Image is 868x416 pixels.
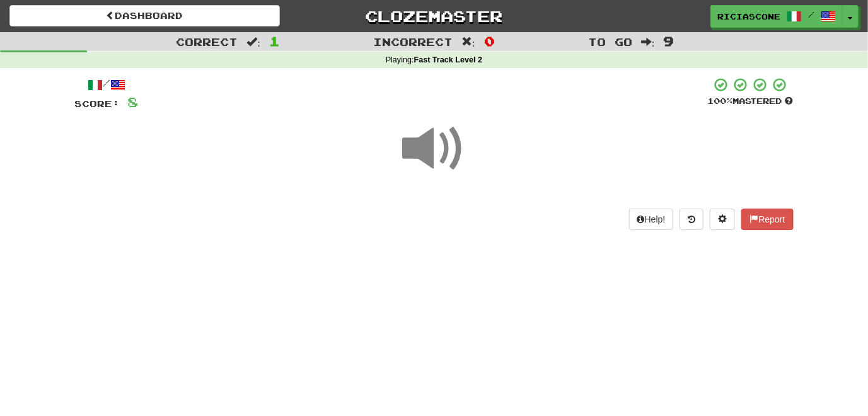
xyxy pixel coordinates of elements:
[664,33,674,49] span: 9
[75,77,139,93] div: /
[9,5,280,26] a: Dashboard
[299,5,569,27] a: Clozemaster
[680,209,703,230] button: Round history (alt+y)
[588,35,632,48] span: To go
[629,209,674,230] button: Help!
[246,37,260,47] span: :
[484,33,495,49] span: 0
[808,10,814,19] span: /
[461,37,475,47] span: :
[717,11,780,22] span: RICIASCONE
[741,209,793,230] button: Report
[414,55,483,64] strong: Fast Track Level 2
[641,37,655,47] span: :
[373,35,453,48] span: Incorrect
[75,98,120,109] span: Score:
[176,35,238,48] span: Correct
[269,33,280,49] span: 1
[710,5,843,28] a: RICIASCONE /
[708,96,794,107] div: Mastered
[128,94,139,110] span: 8
[708,96,733,106] span: 100 %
